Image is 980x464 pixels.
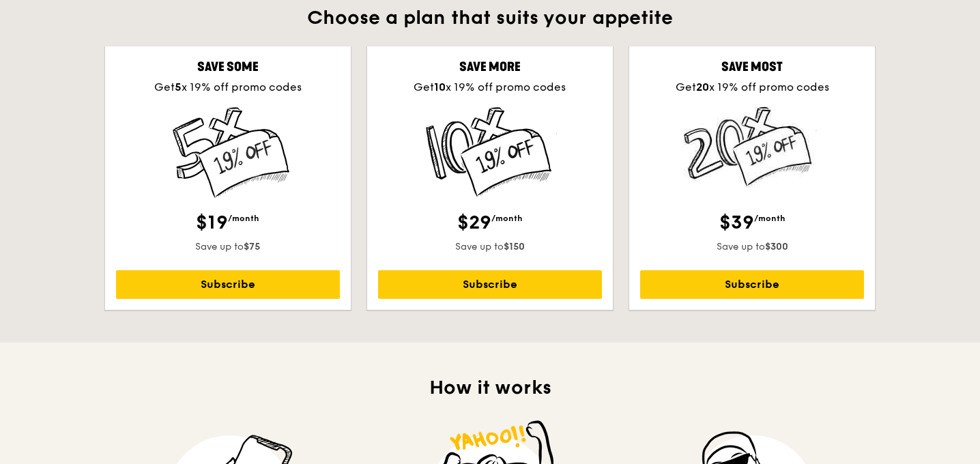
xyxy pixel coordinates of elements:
[640,270,864,299] a: Subscribe
[429,376,551,399] span: How it works
[696,81,709,93] strong: 20
[175,81,182,93] strong: 5
[307,6,673,29] span: Choose a plan that suits your appetite
[116,79,340,96] div: Get x 19% off promo codes
[378,57,602,76] div: Save more
[640,57,864,76] div: Save most
[196,211,228,234] span: $19
[378,240,602,254] div: Save up to
[422,106,557,198] img: Save 10 Times
[457,211,491,234] span: $29
[491,214,523,223] span: /month
[434,81,446,93] strong: 10
[378,270,602,299] a: Subscribe
[765,241,788,252] strong: $300
[116,57,340,76] div: Save some
[684,106,820,188] img: Save 20 Times
[116,270,340,299] a: Subscribe
[754,214,786,223] span: /month
[504,241,525,252] strong: $150
[160,106,295,199] img: Save 5 times
[719,211,754,234] span: $39
[116,240,340,254] div: Save up to
[228,214,259,223] span: /month
[640,240,864,254] div: Save up to
[378,79,602,96] div: Get x 19% off promo codes
[244,241,260,252] strong: $75
[640,79,864,96] div: Get x 19% off promo codes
